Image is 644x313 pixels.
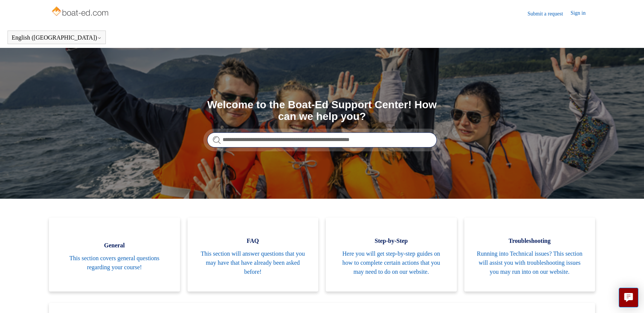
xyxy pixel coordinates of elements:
button: Live chat [619,288,638,307]
a: Step-by-Step Here you will get step-by-step guides on how to complete certain actions that you ma... [326,218,457,292]
span: General [60,241,169,250]
span: This section covers general questions regarding your course! [60,254,169,272]
span: This section will answer questions that you may have that have already been asked before! [199,249,307,276]
a: General This section covers general questions regarding your course! [49,218,180,292]
span: Running into Technical issues? This section will assist you with troubleshooting issues you may r... [476,249,584,276]
span: Troubleshooting [476,236,584,245]
span: Here you will get step-by-step guides on how to complete certain actions that you may need to do ... [337,249,446,276]
img: Boat-Ed Help Center home page [51,5,111,20]
input: Search [207,132,437,147]
span: FAQ [199,236,307,245]
a: FAQ This section will answer questions that you may have that have already been asked before! [188,218,319,292]
h1: Welcome to the Boat-Ed Support Center! How can we help you? [207,99,437,123]
button: English ([GEOGRAPHIC_DATA]) [12,34,102,41]
a: Sign in [571,9,593,18]
a: Troubleshooting Running into Technical issues? This section will assist you with troubleshooting ... [464,218,595,292]
span: Step-by-Step [337,236,446,245]
a: Submit a request [528,10,571,18]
